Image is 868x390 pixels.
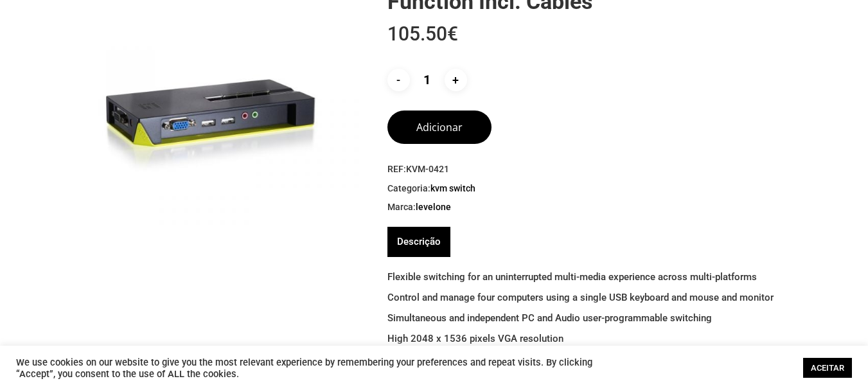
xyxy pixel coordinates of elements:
[406,164,449,174] span: KVM-0421
[387,201,810,214] span: Marca:
[387,163,810,176] span: REF:
[445,69,467,91] input: +
[416,201,451,213] a: LEVELONE
[447,22,458,45] span: €
[397,227,441,257] a: Descrição
[412,69,442,91] input: Product quantity
[387,69,410,91] input: -
[430,182,475,194] a: KVM Switch
[387,182,810,195] span: Categoria:
[387,111,492,144] button: Adicionar
[16,357,601,380] div: We use cookies on our website to give you the most relevant experience by remembering your prefer...
[803,358,852,378] a: ACEITAR
[387,22,458,45] bdi: 105.50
